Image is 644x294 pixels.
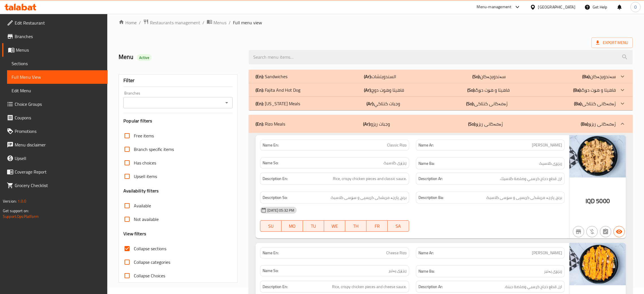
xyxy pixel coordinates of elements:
[202,19,204,26] li: /
[207,19,226,26] a: Menus
[467,87,510,93] p: فاهیتا و هۆت دۆگ
[134,272,165,279] span: Collapse Choices
[134,202,151,209] span: Available
[256,99,264,108] b: (En):
[119,19,633,26] nav: breadcrumb
[256,87,300,93] p: Fajita And Hot Dog
[477,4,512,10] div: Menu-management
[582,72,590,81] b: (Ba):
[364,86,372,94] b: (Ar):
[263,160,278,166] strong: Name So:
[16,47,103,53] span: Menus
[486,194,562,201] span: برنج، پارچە مریشکی کریسپی و سۆسی کلاسیک
[366,99,374,108] b: (Ar):
[256,73,287,80] p: Sandwiches
[418,160,435,167] strong: Name Ba:
[123,188,159,194] h3: Availability filters
[418,175,443,182] strong: Description Ar:
[418,283,443,290] strong: Description Ar:
[260,220,281,232] button: SU
[15,182,103,189] span: Grocery Checklist
[573,86,581,94] b: (Ba):
[364,73,396,80] p: السندويتشات
[596,196,610,207] span: 5000
[12,74,103,80] span: Full Menu View
[2,138,108,152] a: Menu disclaimer
[3,198,17,205] span: Version:
[388,268,407,274] span: ریزۆی پەنیر
[467,86,475,94] b: (So):
[324,220,345,232] button: WE
[369,222,385,230] span: FR
[573,87,616,93] p: فاهیتا و هۆت دۆگ
[539,160,562,167] span: ریزۆی کلاسیک
[263,268,278,274] strong: Name So:
[466,99,474,108] b: (So):
[123,74,233,87] div: Filter
[364,72,372,81] b: (Ar):
[263,250,279,256] strong: Name En:
[2,165,108,179] a: Coverage Report
[363,120,390,127] p: وجبات ريزو
[614,226,625,237] button: Available
[223,99,231,107] button: Open
[150,19,200,26] span: Restaurants management
[326,222,343,230] span: WE
[233,19,262,26] span: Full menu view
[15,114,103,121] span: Coupons
[134,259,170,266] span: Collapse categories
[15,128,103,135] span: Promotions
[418,194,444,201] strong: Description Ba:
[2,179,108,192] a: Grocery Checklist
[2,97,108,111] a: Choice Groups
[569,243,626,285] img: %D8%B1%D9%8A%D8%B2%D9%88_%D8%AC%D8%A8%D9%86638924316204872683.jpg
[418,250,434,256] strong: Name Ar:
[137,54,152,61] div: Active
[387,142,407,148] span: Classic Rizo
[7,57,108,70] a: Sections
[7,70,108,84] a: Full Menu View
[582,73,616,80] p: سەندویچەکان
[468,120,503,127] p: ژەمەکانی ریزۆ
[305,222,322,230] span: TU
[386,250,407,256] span: Cheese Rizo
[119,19,137,26] a: Home
[573,226,584,237] button: Not branch specific item
[263,194,287,201] strong: Description So:
[12,60,103,67] span: Sections
[3,213,39,220] a: Support.OpsPlatform
[15,168,103,175] span: Coverage Report
[12,87,103,94] span: Edit Menu
[581,120,589,128] b: (Ba):
[263,175,288,182] strong: Description En:
[134,132,154,139] span: Free items
[418,142,434,148] strong: Name Ar:
[134,173,157,180] span: Upsell items
[143,19,200,26] a: Restaurants management
[281,220,303,232] button: MO
[586,196,595,207] span: IQD
[574,99,582,108] b: (Ba):
[2,43,108,57] a: Menus
[15,33,103,40] span: Branches
[256,120,264,128] b: (En):
[256,72,264,81] b: (En):
[544,268,562,275] span: ریزۆی پەنیر
[333,175,407,182] span: Rice, crispy chicken pieces and classic sauce.
[263,283,288,290] strong: Description En:
[263,222,279,230] span: SU
[263,142,279,148] strong: Name En:
[15,155,103,162] span: Upsell
[591,38,633,48] span: Export Menu
[466,100,508,107] p: ژەمەکانی کنتاکی
[123,118,233,124] h3: Popular filters
[3,207,29,214] span: Get support on:
[468,120,476,128] b: (So):
[249,83,633,97] div: (En): Fajita And Hot Dog(Ar):فاهيتا وهوت دوج(So):فاهیتا و هۆت دۆگ(Ba):فاهیتا و هۆت دۆگ
[213,19,226,26] span: Menus
[390,222,407,230] span: SA
[532,250,562,256] span: [PERSON_NAME]
[418,268,435,275] strong: Name Ba:
[137,55,152,60] span: Active
[249,97,633,110] div: (En): [US_STATE] Meals(Ar):وجبات كنتاكي(So):ژەمەکانی کنتاکی(Ba):ژەمەکانی کنتاکی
